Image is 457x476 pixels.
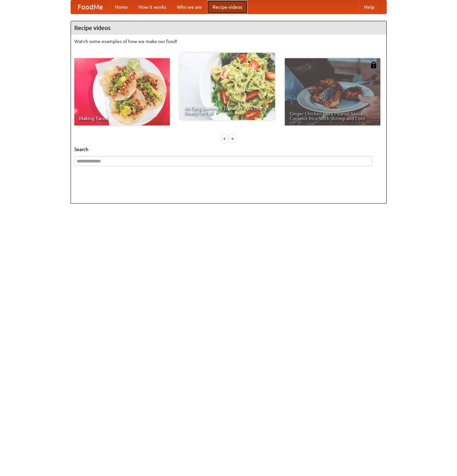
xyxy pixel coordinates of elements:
div: « [222,134,228,143]
span: An Easy, Summery Tomato Pasta That's Ready for Fall [184,106,270,115]
h5: Search [74,146,383,153]
a: Making Tacos [74,58,170,125]
div: » [229,134,235,143]
p: Watch some examples of how we make our food! [74,38,383,45]
a: Recipe videos [207,0,247,14]
h4: Recipe videos [71,21,386,35]
a: Home [110,0,133,14]
a: How it works [133,0,172,14]
a: Help [359,0,380,14]
span: Making Tacos [79,116,165,121]
a: Who we are [172,0,207,14]
a: An Easy, Summery Tomato Pasta That's Ready for Fall [180,53,275,120]
a: FoodMe [71,0,110,14]
img: 483408.png [370,62,377,68]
